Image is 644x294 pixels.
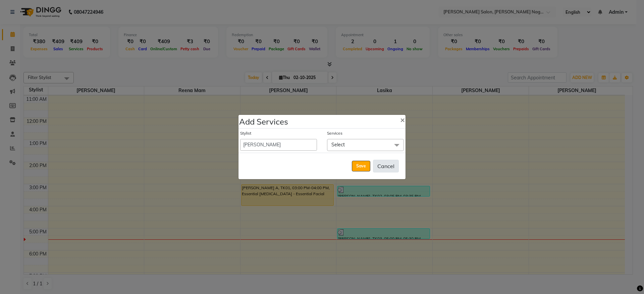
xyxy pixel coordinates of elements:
button: Cancel [373,160,399,172]
button: Save [352,161,370,171]
h4: Add Services [239,116,288,128]
label: Services [327,130,342,136]
span: × [400,115,405,125]
label: Stylist [240,130,251,136]
button: Close [395,110,410,129]
span: Select [331,142,345,148]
